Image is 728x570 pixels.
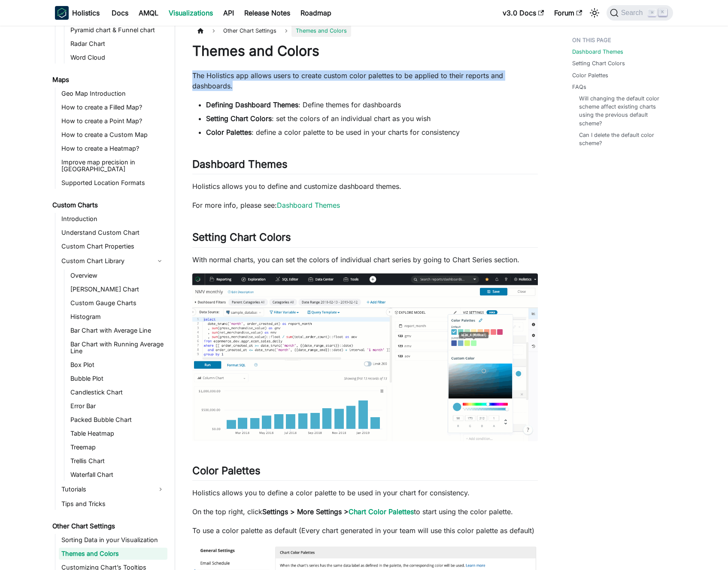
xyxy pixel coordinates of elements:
[192,255,538,265] p: With normal charts, you can set the colors of individual chart series by going to Chart Series se...
[59,227,167,239] a: Understand Custom Chart
[619,9,648,17] span: Search
[648,9,656,17] kbd: ⌘
[68,38,167,50] a: Radar Chart
[68,297,167,309] a: Custom Gauge Charts
[68,400,167,412] a: Error Bar
[349,507,414,516] a: Chart Color Palettes
[206,100,538,110] li: : Define themes for dashboards
[206,114,272,123] strong: Setting Chart Colors
[579,131,664,147] a: Can I delete the default color scheme?
[152,254,167,268] button: Collapse sidebar category 'Custom Chart Library'
[59,115,167,127] a: How to create a Point Map?
[59,142,167,155] a: How to create a Heatmap?
[192,231,538,247] h2: Setting Chart Colors
[497,6,549,20] a: v3.0 Docs
[59,213,167,225] a: Introduction
[192,506,538,517] p: On the top right, click to start using the color palette.
[68,52,167,64] a: Word Cloud
[68,324,167,337] a: Bar Chart with Average Line
[192,158,538,174] h2: Dashboard Themes
[68,270,167,282] a: Overview
[219,24,281,37] span: Other Chart Settings
[192,200,538,210] p: For more info, please see:
[59,534,167,546] a: Sorting Data in your Visualization
[55,6,69,20] img: Holistics
[239,6,295,20] a: Release Notes
[106,6,133,20] a: Docs
[68,283,167,295] a: [PERSON_NAME] Chart
[133,6,164,20] a: AMQL
[68,427,167,440] a: Table Heatmap
[68,359,167,371] a: Box Plot
[192,464,538,481] h2: Color Palettes
[572,83,586,91] a: FAQs
[59,156,167,175] a: Improve map precision in [GEOGRAPHIC_DATA]
[68,386,167,398] a: Candlestick Chart
[192,24,209,37] a: Home page
[50,520,167,532] a: Other Chart Settings
[549,6,587,20] a: Forum
[59,177,167,189] a: Supported Location Formats
[68,24,167,36] a: Pyramid chart & Funnel chart
[262,507,414,516] strong: Settings > More Settings >
[55,6,100,20] a: HolisticsHolistics
[192,24,538,37] nav: Breadcrumbs
[192,525,538,536] p: To use a color palette as default (Every chart generated in your team will use this color palette...
[206,113,538,124] li: : set the colors of an individual chart as you wish
[206,127,538,137] li: : define a color palette to be used in your charts for consistency
[72,8,100,18] b: Holistics
[68,373,167,385] a: Bubble Plot
[59,101,167,113] a: How to create a Filled Map?
[50,74,167,86] a: Maps
[59,548,167,560] a: Themes and Colors
[192,42,538,60] h1: Themes and Colors
[164,6,218,20] a: Visualizations
[295,6,337,20] a: Roadmap
[59,129,167,141] a: How to create a Custom Map
[192,181,538,191] p: Holistics allows you to define and customize dashboard themes.
[59,498,167,510] a: Tips and Tricks
[68,455,167,467] a: Trellis Chart
[68,469,167,481] a: Waterfall Chart
[588,6,601,20] button: Switch between dark and light mode (currently light mode)
[572,48,623,56] a: Dashboard Themes
[579,94,664,127] a: Will changing the default color scheme affect existing charts using the previous default scheme?
[218,6,239,20] a: API
[46,26,175,570] nav: Docs sidebar
[192,70,538,91] p: The Holistics app allows users to create custom color palettes to be applied to their reports and...
[68,311,167,323] a: Histogram
[50,199,167,211] a: Custom Charts
[277,201,340,209] a: Dashboard Themes
[59,88,167,100] a: Geo Map Introduction
[291,24,351,37] span: Themes and Colors
[68,441,167,453] a: Treemap
[192,488,538,498] p: Holistics allows you to define a color palette to be used in your chart for consistency.
[206,128,252,136] strong: Color Palettes
[59,240,167,252] a: Custom Chart Properties
[68,414,167,426] a: Packed Bubble Chart
[59,254,152,268] a: Custom Chart Library
[572,59,625,67] a: Setting Chart Colors
[206,100,298,109] strong: Defining Dashboard Themes
[572,71,608,79] a: Color Palettes
[607,5,673,21] button: Search (Command+K)
[59,482,167,496] a: Tutorials
[658,9,667,16] kbd: K
[68,338,167,357] a: Bar Chart with Running Average Line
